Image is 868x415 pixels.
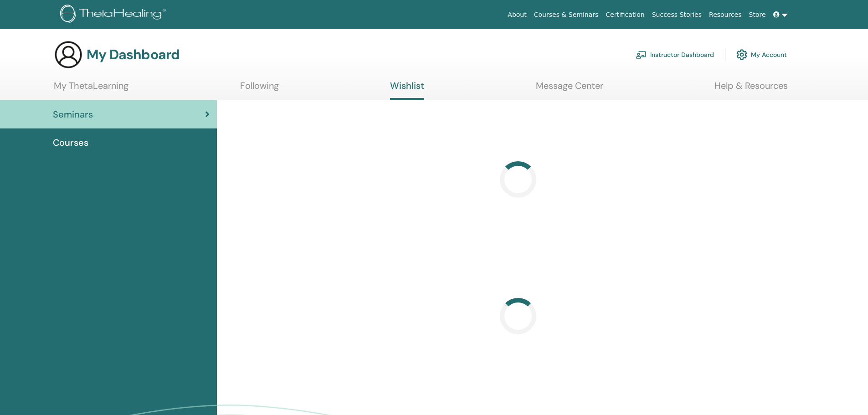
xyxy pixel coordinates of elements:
[714,80,788,98] a: Help & Resources
[745,6,770,23] a: Store
[54,40,83,69] img: generic-user-icon.jpg
[53,108,93,121] span: Seminars
[736,47,747,62] img: cog.svg
[54,80,128,98] a: My ThetaLearning
[602,6,648,23] a: Certification
[536,80,603,98] a: Message Center
[530,6,602,23] a: Courses & Seminars
[648,6,705,23] a: Success Stories
[240,80,279,98] a: Following
[87,46,180,63] h3: My Dashboard
[705,6,745,23] a: Resources
[636,45,714,65] a: Instructor Dashboard
[390,80,424,100] a: Wishlist
[504,6,530,23] a: About
[636,51,647,59] img: chalkboard-teacher.svg
[736,45,787,65] a: My Account
[53,136,88,149] span: Courses
[60,5,169,25] img: logo.png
